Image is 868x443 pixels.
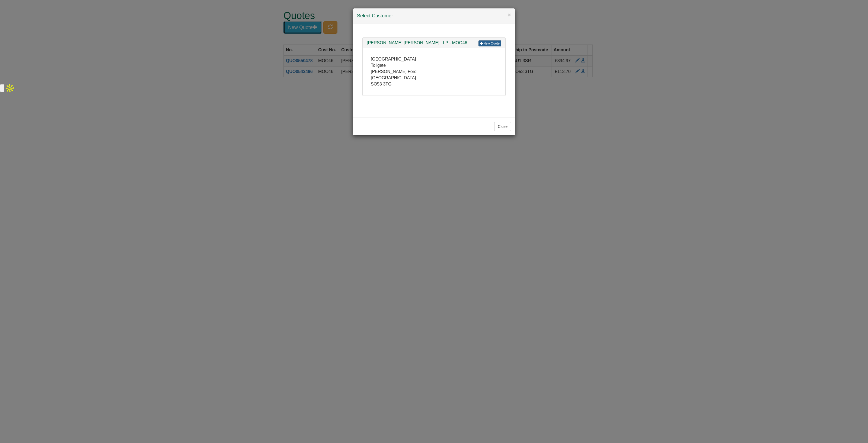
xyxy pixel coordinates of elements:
[508,12,511,18] button: ×
[4,83,15,94] img: Apollo
[371,57,416,61] span: [GEOGRAPHIC_DATA]
[371,63,386,68] span: Tollgate
[371,69,417,74] span: [PERSON_NAME] Ford
[478,40,501,46] a: New Quote
[357,12,511,20] h4: Select Customer
[494,122,511,131] button: Close
[371,82,391,86] span: SO53 3TG
[371,75,416,80] span: [GEOGRAPHIC_DATA]
[367,40,501,45] h3: [PERSON_NAME] [PERSON_NAME] LLP - MOO46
